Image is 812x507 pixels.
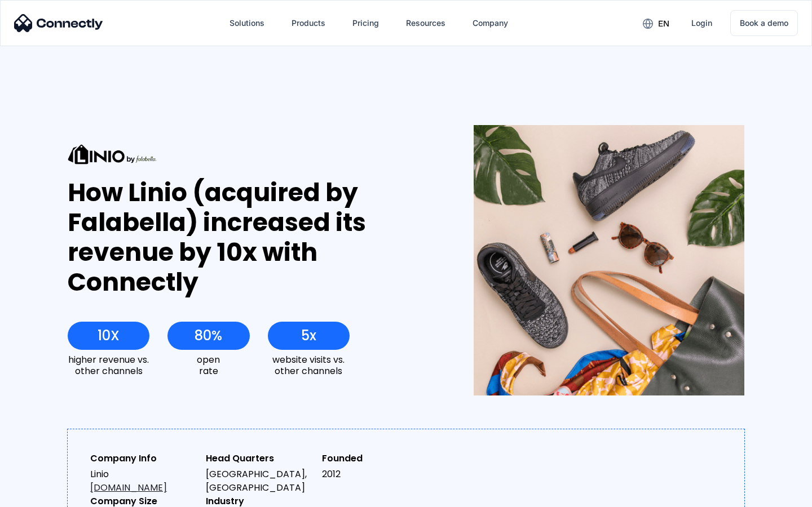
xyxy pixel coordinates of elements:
div: 80% [195,328,222,344]
ul: Language list [23,487,68,503]
aside: Language selected: English [11,487,68,503]
div: 5x [301,328,316,344]
div: website visits vs. other channels [268,354,350,376]
div: Company Info [90,452,197,465]
div: 10X [98,328,120,344]
div: Products [292,15,325,31]
div: Linio [90,468,197,495]
div: Login [691,15,712,31]
a: [DOMAIN_NAME] [90,481,167,494]
a: Login [682,10,721,37]
div: 2012 [322,468,429,481]
div: How Linio (acquired by Falabella) increased its revenue by 10x with Connectly [68,178,433,297]
img: Connectly Logo [14,14,103,32]
div: Company [473,15,508,31]
div: Pricing [352,15,379,31]
div: Head Quarters [206,452,312,465]
a: Pricing [343,10,388,37]
div: higher revenue vs. other channels [68,354,149,376]
div: open rate [167,354,249,376]
a: Book a demo [730,10,798,36]
div: Solutions [230,15,264,31]
div: en [658,16,669,32]
div: Founded [322,452,429,465]
div: [GEOGRAPHIC_DATA], [GEOGRAPHIC_DATA] [206,468,312,495]
div: Resources [406,15,445,31]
